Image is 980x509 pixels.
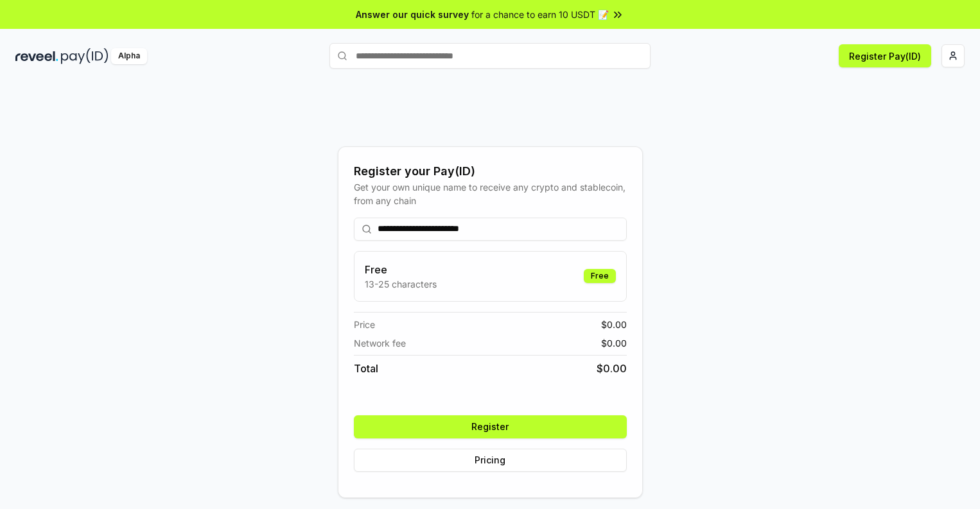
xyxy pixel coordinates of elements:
[15,48,58,64] img: reveel_dark
[365,262,437,277] h3: Free
[111,48,147,64] div: Alpha
[354,162,627,180] div: Register your Pay(ID)
[61,48,109,64] img: pay_id
[356,8,469,21] span: Answer our quick survey
[584,269,616,283] div: Free
[354,415,627,438] button: Register
[471,8,609,21] span: for a chance to earn 10 USDT 📝
[354,449,627,472] button: Pricing
[839,44,931,67] button: Register Pay(ID)
[354,336,406,350] span: Network fee
[601,336,627,350] span: $ 0.00
[597,361,627,376] span: $ 0.00
[354,318,375,331] span: Price
[354,180,627,207] div: Get your own unique name to receive any crypto and stablecoin, from any chain
[601,318,627,331] span: $ 0.00
[354,361,378,376] span: Total
[365,277,437,291] p: 13-25 characters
